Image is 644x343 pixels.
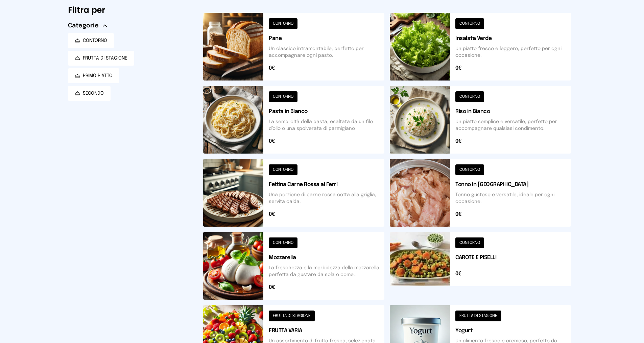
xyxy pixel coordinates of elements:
span: Categorie [68,21,99,30]
button: PRIMO PIATTO [68,68,119,83]
span: SECONDO [83,90,104,97]
button: CONTORNO [68,33,114,48]
h6: Filtra per [68,5,192,16]
span: PRIMO PIATTO [83,72,113,79]
button: SECONDO [68,86,111,101]
span: FRUTTA DI STAGIONE [83,55,127,62]
span: CONTORNO [83,37,107,44]
button: FRUTTA DI STAGIONE [68,51,134,66]
button: Categorie [68,21,107,30]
